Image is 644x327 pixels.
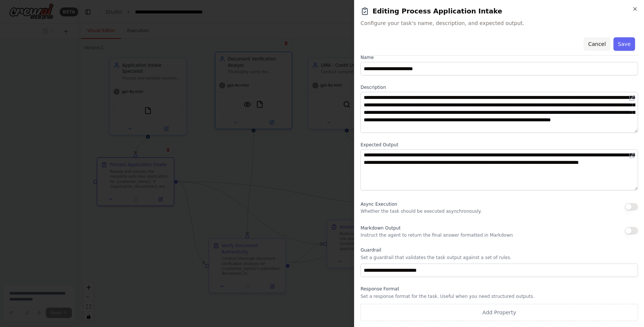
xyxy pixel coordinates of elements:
[360,54,638,60] label: Name
[584,37,610,51] button: Cancel
[360,232,513,238] p: Instruct the agent to return the final answer formatted in Markdown
[360,304,638,321] button: Add Property
[360,19,638,27] span: Configure your task's name, description, and expected output.
[613,37,635,51] button: Save
[360,247,638,253] label: Guardrail
[628,151,637,160] button: Open in editor
[360,286,638,292] label: Response Format
[360,202,397,207] span: Async Execution
[360,208,482,214] p: Whether the task should be executed asynchronously.
[360,142,638,148] label: Expected Output
[360,225,400,231] span: Markdown Output
[360,6,638,16] h2: Editing Process Application Intake
[360,255,638,261] p: Set a guardrail that validates the task output against a set of rules.
[628,93,637,102] button: Open in editor
[360,84,638,90] label: Description
[360,293,638,299] p: Set a response format for the task. Useful when you need structured outputs.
